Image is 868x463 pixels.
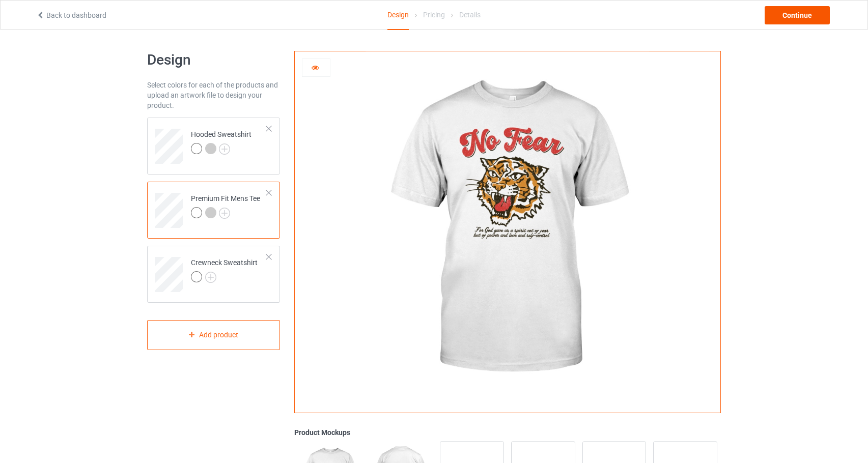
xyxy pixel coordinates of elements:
[765,6,830,24] div: Continue
[36,11,106,19] a: Back to dashboard
[147,182,280,239] div: Premium Fit Mens Tee
[387,1,409,30] div: Design
[147,118,280,175] div: Hooded Sweatshirt
[147,80,280,110] div: Select colors for each of the products and upload an artwork file to design your product.
[147,320,280,350] div: Add product
[294,427,721,438] div: Product Mockups
[191,129,251,154] div: Hooded Sweatshirt
[147,51,280,69] h1: Design
[219,208,230,219] img: svg+xml;base64,PD94bWwgdmVyc2lvbj0iMS4wIiBlbmNvZGluZz0iVVRGLTgiPz4KPHN2ZyB3aWR0aD0iMjJweCIgaGVpZ2...
[219,143,230,155] img: svg+xml;base64,PD94bWwgdmVyc2lvbj0iMS4wIiBlbmNvZGluZz0iVVRGLTgiPz4KPHN2ZyB3aWR0aD0iMjJweCIgaGVpZ2...
[423,1,445,29] div: Pricing
[459,1,481,29] div: Details
[191,257,258,282] div: Crewneck Sweatshirt
[205,272,216,283] img: svg+xml;base64,PD94bWwgdmVyc2lvbj0iMS4wIiBlbmNvZGluZz0iVVRGLTgiPz4KPHN2ZyB3aWR0aD0iMjJweCIgaGVpZ2...
[191,193,260,218] div: Premium Fit Mens Tee
[147,246,280,303] div: Crewneck Sweatshirt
